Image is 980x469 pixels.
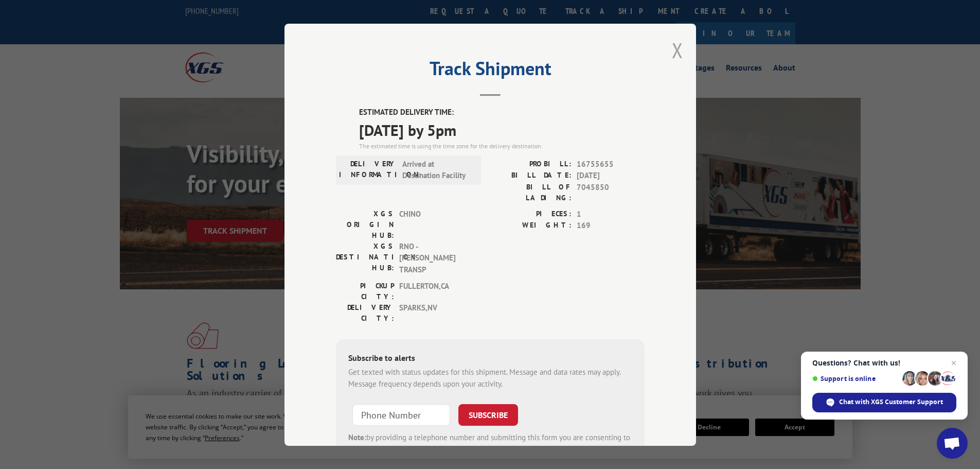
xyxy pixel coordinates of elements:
button: Close modal [672,37,683,64]
input: Phone Number [352,404,450,426]
span: SPARKS , NV [399,302,469,324]
strong: Note: [348,432,366,442]
span: Questions? Chat with us! [812,359,956,367]
label: DELIVERY CITY: [336,302,394,324]
div: Subscribe to alerts [348,352,632,367]
div: Chat with XGS Customer Support [812,393,956,412]
label: DELIVERY INFORMATION: [339,158,397,181]
div: by providing a telephone number and submitting this form you are consenting to be contacted by SM... [348,432,632,467]
div: Open chat [937,428,968,459]
label: WEIGHT: [490,220,572,232]
span: 169 [577,220,645,232]
span: FULLERTON , CA [399,281,469,302]
span: 16755655 [577,158,645,170]
label: XGS ORIGIN HUB: [336,208,394,240]
label: PICKUP CITY: [336,281,394,302]
div: Get texted with status updates for this shipment. Message and data rates may apply. Message frequ... [348,367,632,390]
label: PROBILL: [490,158,572,170]
label: XGS DESTINATION HUB: [336,240,394,275]
button: SUBSCRIBE [458,404,518,426]
span: 7045850 [577,181,645,203]
span: Chat with XGS Customer Support [839,397,943,407]
span: RNO - [PERSON_NAME] TRANSP [399,240,469,275]
label: PIECES: [490,208,572,220]
span: Support is online [812,375,899,383]
label: BILL DATE: [490,170,572,182]
span: [DATE] [577,170,645,182]
label: BILL OF LADING: [490,181,572,203]
span: [DATE] by 5pm [359,118,645,141]
span: Close chat [948,357,960,369]
h2: Track Shipment [336,61,645,81]
label: ESTIMATED DELIVERY TIME: [359,107,645,118]
span: Arrived at Destination Facility [402,158,472,181]
div: The estimated time is using the time zone for the delivery destination. [359,141,645,150]
span: 1 [577,208,645,220]
span: CHINO [399,208,469,240]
